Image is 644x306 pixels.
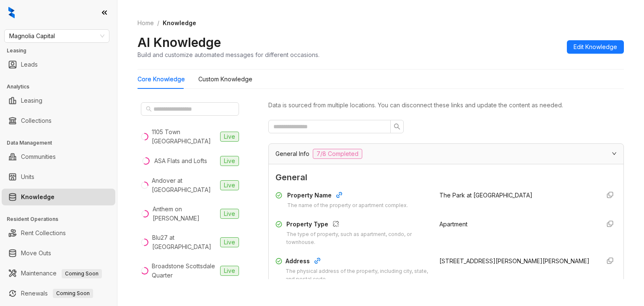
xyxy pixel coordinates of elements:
span: General [275,171,617,184]
li: Renewals [2,285,115,302]
div: 1105 Town [GEOGRAPHIC_DATA] [152,127,217,146]
li: Knowledge [2,189,115,205]
h2: AI Knowledge [138,34,221,50]
div: Property Name [287,191,408,202]
li: / [157,18,159,28]
span: Coming Soon [62,269,102,278]
div: The type of property, such as apartment, condo, or townhouse. [286,231,429,246]
div: Data is sourced from multiple locations. You can disconnect these links and update the content as... [268,101,624,110]
div: Custom Knowledge [198,75,252,84]
div: The physical address of the property, including city, state, and postal code. [286,267,429,283]
li: Units [2,169,115,185]
div: Anthem on [PERSON_NAME] [153,205,217,223]
a: RenewalsComing Soon [21,285,93,302]
li: Collections [2,112,115,129]
li: Leasing [2,92,115,109]
span: Live [220,180,239,190]
span: search [394,123,400,130]
span: expanded [612,151,617,156]
span: Live [220,237,239,247]
span: Live [220,132,239,142]
span: The Park at [GEOGRAPHIC_DATA] [439,192,532,199]
span: Edit Knowledge [574,42,617,52]
a: Communities [21,148,56,165]
li: Rent Collections [2,225,115,241]
div: Core Knowledge [138,75,185,84]
span: Live [220,266,239,276]
a: Leasing [21,92,42,109]
li: Maintenance [2,265,115,282]
li: Move Outs [2,245,115,262]
div: Address [286,257,429,267]
h3: Leasing [7,47,117,54]
a: Home [136,18,156,28]
span: Coming Soon [53,289,93,298]
h3: Data Management [7,139,117,147]
span: 7/8 Completed [313,149,362,159]
a: Leads [21,56,38,73]
img: logo [8,7,15,18]
div: Blu27 at [GEOGRAPHIC_DATA] [152,233,217,252]
li: Communities [2,148,115,165]
div: Andover at [GEOGRAPHIC_DATA] [152,176,217,194]
span: Knowledge [163,19,196,26]
span: Live [220,156,239,166]
span: Magnolia Capital [9,30,104,42]
div: Property Type [286,220,429,231]
a: Units [21,169,34,185]
a: Collections [21,112,52,129]
div: ASA Flats and Lofts [154,156,207,166]
a: Rent Collections [21,225,66,241]
div: The name of the property or apartment complex. [287,202,408,210]
a: Knowledge [21,189,55,205]
h3: Resident Operations [7,215,117,223]
span: Live [220,209,239,219]
div: [STREET_ADDRESS][PERSON_NAME][PERSON_NAME] [439,257,593,266]
span: Apartment [439,220,467,228]
li: Leads [2,56,115,73]
h3: Analytics [7,83,117,91]
a: Move Outs [21,245,51,262]
button: Edit Knowledge [567,40,624,54]
span: search [146,106,152,112]
div: Build and customize automated messages for different occasions. [138,50,319,59]
div: Broadstone Scottsdale Quarter [152,262,217,280]
span: General Info [275,149,309,158]
div: General Info7/8 Completed [269,144,623,164]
